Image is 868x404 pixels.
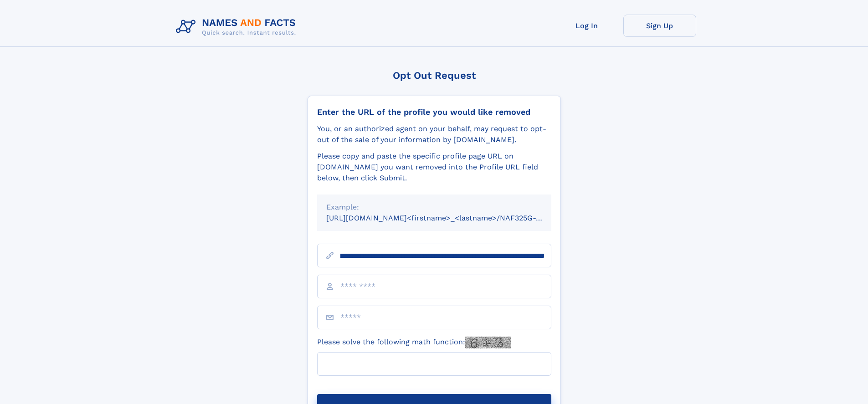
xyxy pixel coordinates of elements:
[623,15,696,37] a: Sign Up
[317,337,511,348] label: Please solve the following math function:
[550,15,623,37] a: Log In
[326,214,569,222] small: [URL][DOMAIN_NAME]<firstname>_<lastname>/NAF325G-xxxxxxxx
[308,70,561,81] div: Opt Out Request
[317,107,551,117] div: Enter the URL of the profile you would like removed
[317,123,551,145] div: You, or an authorized agent on your behalf, may request to opt-out of the sale of your informatio...
[317,151,551,184] div: Please copy and paste the specific profile page URL on [DOMAIN_NAME] you want removed into the Pr...
[172,15,303,39] img: Logo Names and Facts
[326,202,542,213] div: Example:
